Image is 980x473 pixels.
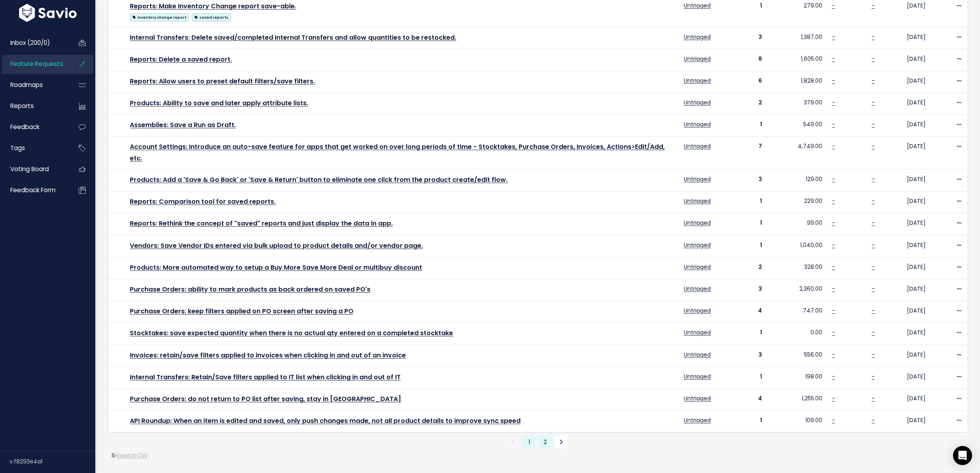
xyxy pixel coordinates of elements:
[684,120,711,128] a: Untriaged
[130,2,296,11] a: Reports: Make Inventory Change report save-able.
[902,93,951,115] td: [DATE]
[902,27,951,49] td: [DATE]
[17,4,79,21] img: logo-white.9d6f32f41409.svg
[725,191,767,213] td: 1
[872,2,875,10] a: -
[684,55,711,63] a: Untriaged
[872,175,875,183] a: -
[725,71,767,93] td: 6
[112,452,147,459] a: Export to CSV
[10,123,39,131] span: Feedback
[130,351,406,360] a: Invoices: retain/save filters applied to invoices when clicking in and out of an invoice
[902,301,951,323] td: [DATE]
[832,394,835,402] a: -
[684,98,711,106] a: Untriaged
[902,411,951,432] td: [DATE]
[725,115,767,137] td: 1
[130,328,453,338] a: Stocktakes: save expected quantity when there is no actual qty entered on a completed stocktake
[902,367,951,388] td: [DATE]
[725,93,767,115] td: 2
[953,446,972,465] div: Open Intercom Messenger
[725,137,767,170] td: 7
[2,139,66,157] a: Tags
[832,77,835,85] a: -
[872,373,875,380] a: -
[725,27,767,49] td: 3
[725,49,767,71] td: 8
[832,328,835,336] a: -
[725,170,767,191] td: 3
[2,181,66,199] a: Feedback form
[523,436,536,448] span: 1
[10,39,50,47] span: Inbox (200/0)
[767,411,827,432] td: 109.00
[872,241,875,249] a: -
[872,77,875,85] a: -
[10,81,43,89] span: Roadmaps
[872,55,875,63] a: -
[767,49,827,71] td: 1,605.00
[767,213,827,235] td: 99.00
[832,307,835,315] a: -
[832,197,835,205] a: -
[872,328,875,336] a: -
[872,197,875,205] a: -
[872,307,875,315] a: -
[725,323,767,345] td: 1
[902,191,951,213] td: [DATE]
[767,137,827,170] td: 4,749.00
[130,33,456,42] a: Internal Transfers: Delete saved/completed Internal Transfers and allow quantities to be restocked.
[902,213,951,235] td: [DATE]
[767,367,827,388] td: 198.00
[539,436,552,448] a: 2
[767,301,827,323] td: 747.00
[10,144,25,152] span: Tags
[684,197,711,205] a: Untriaged
[832,263,835,271] a: -
[2,34,66,52] a: Inbox (200/0)
[684,307,711,315] a: Untriaged
[725,235,767,257] td: 1
[767,279,827,301] td: 2,360.00
[767,191,827,213] td: 229.00
[902,388,951,410] td: [DATE]
[832,241,835,249] a: -
[767,27,827,49] td: 1,387.00
[767,257,827,279] td: 328.00
[725,411,767,432] td: 1
[872,219,875,227] a: -
[832,2,835,10] a: -
[684,175,711,183] a: Untriaged
[2,160,66,178] a: Voting Board
[872,33,875,41] a: -
[130,14,189,21] span: inventory change report
[902,323,951,345] td: [DATE]
[872,142,875,150] a: -
[130,285,370,294] a: Purchase Orders: ability to mark products as back ordered on saved PO's
[684,416,711,424] a: Untriaged
[902,71,951,93] td: [DATE]
[10,102,34,110] span: Reports
[832,351,835,359] a: -
[832,175,835,183] a: -
[725,367,767,388] td: 1
[130,394,401,403] a: Purchase Orders: do not return to PO list after saving, stay in [GEOGRAPHIC_DATA]
[832,416,835,424] a: -
[130,175,507,184] a: Products: Add a 'Save & Go Back' or 'Save & Return' button to eliminate one click from the produc...
[130,197,276,206] a: Reports: Comparison tool for saved reports.
[832,33,835,41] a: -
[872,98,875,106] a: -
[767,235,827,257] td: 1,040.00
[832,120,835,128] a: -
[902,257,951,279] td: [DATE]
[725,345,767,367] td: 3
[684,33,711,41] a: Untriaged
[902,115,951,137] td: [DATE]
[767,71,827,93] td: 1,828.00
[684,394,711,402] a: Untriaged
[872,285,875,293] a: -
[767,345,827,367] td: 556.00
[902,345,951,367] td: [DATE]
[902,137,951,170] td: [DATE]
[130,373,401,382] a: Internal Transfers: Retain/Save filters applied to IT list when clicking in and out of IT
